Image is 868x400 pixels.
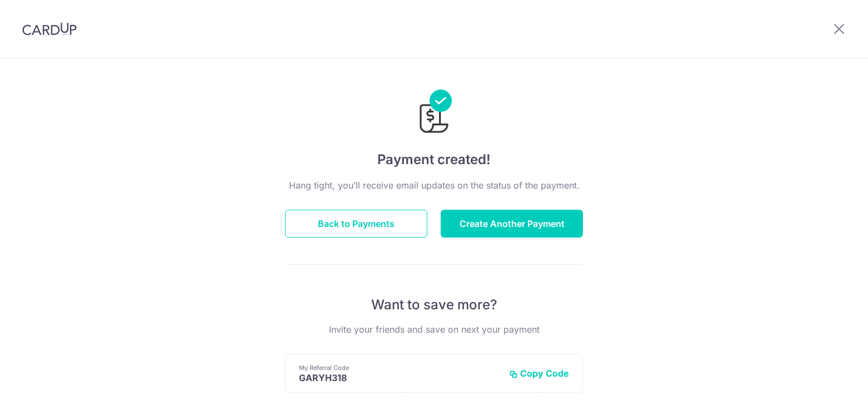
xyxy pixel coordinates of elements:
[509,368,569,379] button: Copy Code
[299,372,500,383] p: GARYH318
[441,210,583,238] button: Create Another Payment
[299,363,500,372] p: My Referral Code
[416,90,452,136] img: Payments
[285,296,583,314] p: Want to save more?
[285,323,583,336] p: Invite your friends and save on next your payment
[22,22,77,36] img: CardUp
[285,150,583,170] h4: Payment created!
[285,210,427,238] button: Back to Payments
[285,179,583,192] p: Hang tight, you’ll receive email updates on the status of the payment.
